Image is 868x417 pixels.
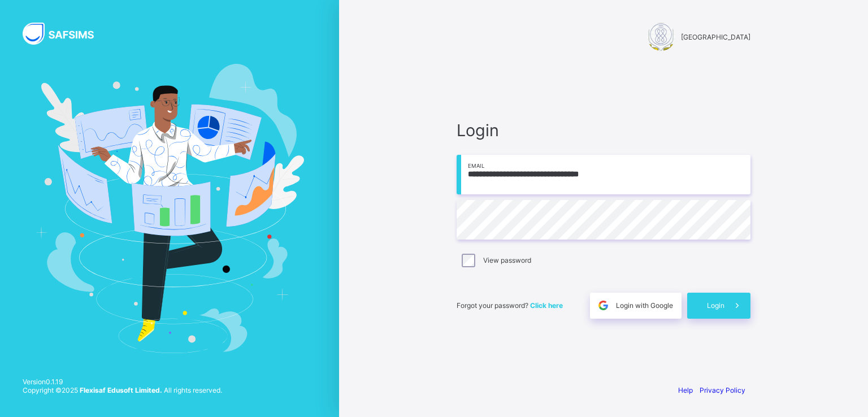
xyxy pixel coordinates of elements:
label: View password [483,256,531,264]
img: Hero Image [35,64,304,353]
img: SAFSIMS Logo [23,23,107,45]
span: Copyright © 2025 All rights reserved. [23,386,222,394]
img: google.396cfc9801f0270233282035f929180a.svg [597,299,610,312]
span: Login [457,120,750,140]
a: Privacy Policy [700,386,745,394]
span: [GEOGRAPHIC_DATA] [681,33,750,41]
span: Login with Google [616,301,673,310]
strong: Flexisaf Edusoft Limited. [80,386,162,394]
span: Version 0.1.19 [23,377,222,386]
a: Click here [530,301,563,310]
a: Help [678,386,693,394]
span: Login [707,301,724,310]
span: Forgot your password? [457,301,563,310]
